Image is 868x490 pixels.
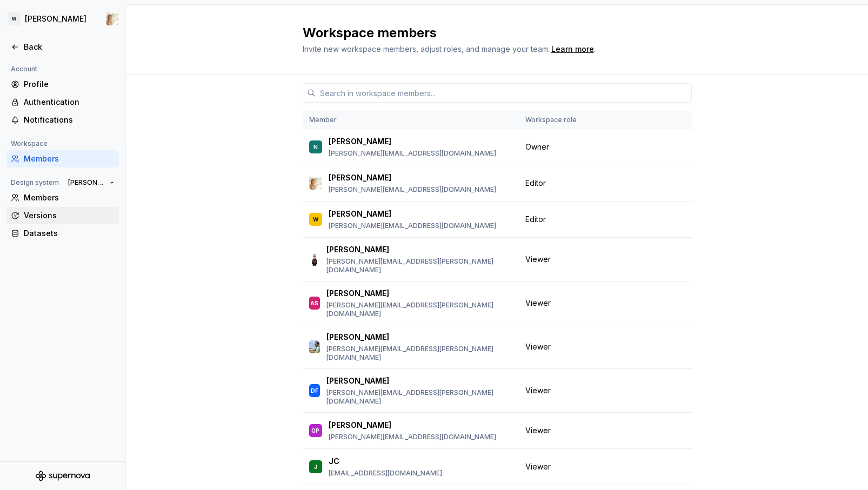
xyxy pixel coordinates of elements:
[6,76,119,93] a: Profile
[310,298,318,308] div: AS
[36,471,90,481] svg: Supernova Logo
[313,142,318,152] div: N
[309,253,320,266] img: Adam
[326,257,512,274] p: [PERSON_NAME][EMAIL_ADDRESS][PERSON_NAME][DOMAIN_NAME]
[24,79,115,90] div: Profile
[6,225,119,242] a: Datasets
[24,210,115,221] div: Versions
[2,7,123,31] button: W[PERSON_NAME]Marisa Recuenco
[6,150,119,167] a: Members
[24,192,115,203] div: Members
[329,469,442,478] p: [EMAIL_ADDRESS][DOMAIN_NAME]
[24,42,115,52] div: Back
[525,425,551,436] span: Viewer
[326,388,512,406] p: [PERSON_NAME][EMAIL_ADDRESS][PERSON_NAME][DOMAIN_NAME]
[525,385,551,396] span: Viewer
[326,345,512,362] p: [PERSON_NAME][EMAIL_ADDRESS][PERSON_NAME][DOMAIN_NAME]
[6,207,119,224] a: Versions
[525,341,551,352] span: Viewer
[6,176,63,189] div: Design system
[550,45,596,53] span: .
[326,301,512,318] p: [PERSON_NAME][EMAIL_ADDRESS][PERSON_NAME][DOMAIN_NAME]
[24,97,115,108] div: Authentication
[525,298,551,308] span: Viewer
[6,189,119,206] a: Members
[326,375,389,386] p: [PERSON_NAME]
[525,178,546,189] span: Editor
[326,244,389,255] p: [PERSON_NAME]
[326,288,389,299] p: [PERSON_NAME]
[329,433,496,441] p: [PERSON_NAME][EMAIL_ADDRESS][DOMAIN_NAME]
[6,38,119,56] a: Back
[8,12,21,25] div: W
[309,340,320,353] img: Daniel G
[311,385,318,396] div: DF
[326,332,389,343] p: [PERSON_NAME]
[313,214,318,225] div: W
[314,461,317,472] div: J
[24,153,115,164] div: Members
[329,172,391,183] p: [PERSON_NAME]
[329,136,391,147] p: [PERSON_NAME]
[329,209,391,219] p: [PERSON_NAME]
[316,83,692,103] input: Search in workspace members...
[25,14,86,24] div: [PERSON_NAME]
[519,111,664,129] th: Workspace role
[309,177,322,190] img: Marisa Recuenco
[551,44,594,55] a: Learn more
[24,115,115,125] div: Notifications
[329,221,496,230] p: [PERSON_NAME][EMAIL_ADDRESS][DOMAIN_NAME]
[303,24,679,42] h2: Workspace members
[6,111,119,129] a: Notifications
[311,425,319,436] div: GP
[525,461,551,472] span: Viewer
[525,214,546,225] span: Editor
[106,12,119,25] img: Marisa Recuenco
[329,185,496,194] p: [PERSON_NAME][EMAIL_ADDRESS][DOMAIN_NAME]
[6,63,42,76] div: Account
[24,228,115,239] div: Datasets
[329,149,496,158] p: [PERSON_NAME][EMAIL_ADDRESS][DOMAIN_NAME]
[303,44,550,53] span: Invite new workspace members, adjust roles, and manage your team.
[329,420,391,431] p: [PERSON_NAME]
[329,456,339,467] p: JC
[6,137,52,150] div: Workspace
[525,254,551,265] span: Viewer
[525,142,549,152] span: Owner
[6,93,119,111] a: Authentication
[68,178,105,187] span: [PERSON_NAME]
[303,111,519,129] th: Member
